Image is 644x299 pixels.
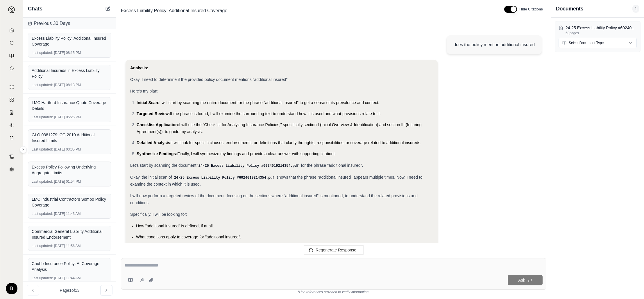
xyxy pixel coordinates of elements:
[8,6,15,13] img: Expand sidebar
[130,193,418,205] span: I will now perform a targeted review of the document, focusing on the sections where "additional ...
[32,132,108,144] div: GLO 0381279: CG 2010 Additional Insured Limits
[119,6,497,15] div: Edit Title
[137,100,160,105] span: Initial Scan:
[130,66,148,70] strong: Analysis:
[4,24,19,36] a: Home
[566,25,637,31] p: 24-25 Excess Liability Policy #6024019214354.pdf
[32,83,53,87] span: Last updated:
[32,244,53,248] span: Last updated:
[4,119,19,131] a: Custom Report
[32,115,108,119] div: [DATE] 05:25 PM
[121,290,546,294] div: *Use references provided to verify information.
[104,5,111,12] button: New Chat
[4,50,19,61] a: Prompt Library
[130,175,423,187] span: shows that the phrase "additional insured" appears multiple times. Now, I need to examine the con...
[32,179,53,184] span: Last updated:
[556,5,583,13] h3: Documents
[32,100,108,111] div: LMC Hartford Insurance Quote Coverage Details
[170,111,381,116] span: If the phrase is found, I will examine the surrounding text to understand how it is used and what...
[32,211,53,216] span: Last updated:
[137,122,422,134] span: I will use the "Checklist for Analyzing Insurance Policies," specifically section I (Initial Over...
[301,163,363,168] span: for the phrase "additional insured".
[171,140,421,145] span: I will look for specific clauses, endorsements, or definitions that clarify the rights, responsib...
[32,115,53,119] span: Last updated:
[32,164,108,176] div: Excess Policy Following Underlying Aggregate Limits
[32,229,108,240] div: Commercial General Liability Additional Insured Endorsement
[137,140,171,145] span: Detailed Analysis:
[28,5,42,13] span: Chats
[32,211,108,216] div: [DATE] 11:43 AM
[32,179,108,184] div: [DATE] 01:54 PM
[23,18,116,29] div: Previous 30 Days
[32,276,53,280] span: Last updated:
[32,276,108,280] div: [DATE] 11:44 AM
[32,83,108,87] div: [DATE] 08:13 PM
[32,147,108,152] div: [DATE] 03:35 PM
[32,68,108,79] div: Additional Insureds in Excess Liability Policy
[4,94,19,106] a: Policy Comparisons
[4,107,19,118] a: Claim Coverage
[4,81,19,93] a: Single Policy
[4,151,19,162] a: Contract Analysis
[519,7,543,12] span: Hide Citations
[304,245,364,255] button: Regenerate Response
[566,31,637,35] p: 58 pages
[130,77,289,82] span: Okay, I need to determine if the provided policy document mentions "additional insured".
[160,100,379,105] span: I will start by scanning the entire document for the phrase "additional insured" to get a sense o...
[6,283,17,294] div: B
[196,164,301,168] code: 24-25 Excess Liability Policy #6024019214354.pdf
[32,261,108,272] div: Chubb Insurance Policy: AI Coverage Analysis
[559,25,637,35] button: 24-25 Excess Liability Policy #6024019214354.pdf58pages
[137,151,177,156] span: Synthesize Findings:
[632,5,639,13] span: 1
[4,37,19,49] a: Documents Vault
[32,244,108,248] div: [DATE] 11:56 AM
[454,41,535,48] div: does the policy mention additional insured
[136,224,214,228] span: How "additional insured" is defined, if at all.
[130,89,158,93] span: Here's my plan:
[4,132,19,144] a: Coverage Table
[32,196,108,208] div: LMC Industrial Contractors Sompo Policy Coverage
[20,146,27,153] button: Expand sidebar
[60,287,80,293] span: Page 1 of 13
[518,278,525,282] span: Ask
[130,163,196,168] span: Let's start by scanning the document
[172,176,277,180] code: 24-25 Excess Liability Policy #6024019214354.pdf
[137,111,170,116] span: Targeted Review:
[130,175,172,180] span: Okay, the initial scan of
[177,151,337,156] span: Finally, I will synthesize my findings and provide a clear answer with supporting citations.
[508,275,543,285] button: Ask
[32,35,108,47] div: Excess Liability Policy: Additional Insured Coverage
[4,164,19,175] a: Legal Search Engine
[4,63,19,74] a: Chat
[32,50,108,55] div: [DATE] 08:15 PM
[32,147,53,152] span: Last updated:
[316,248,356,252] span: Regenerate Response
[119,6,230,15] span: Excess Liability Policy: Additional Insured Coverage
[130,212,187,217] span: Specifically, I will be looking for:
[137,122,179,127] span: Checklist Application:
[136,235,241,239] span: What conditions apply to coverage for "additional insured".
[6,4,17,16] button: Expand sidebar
[32,50,53,55] span: Last updated:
